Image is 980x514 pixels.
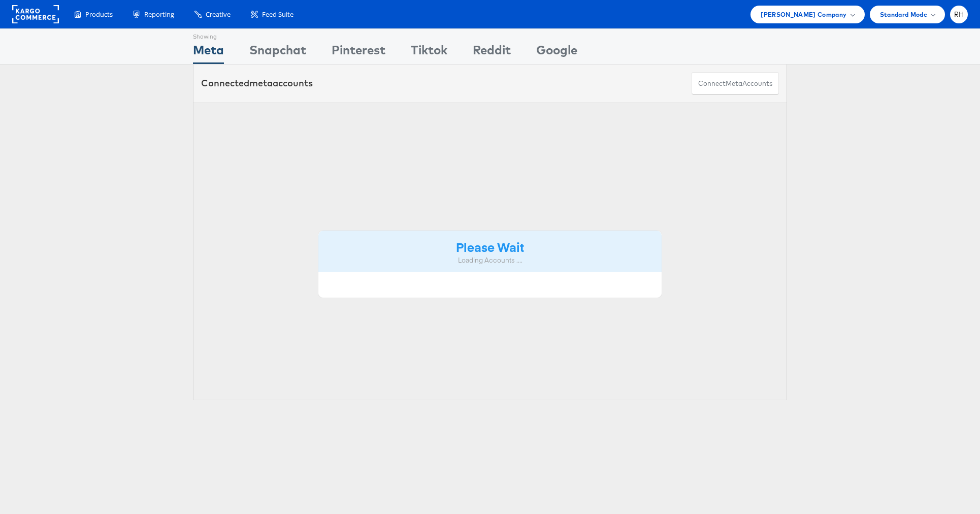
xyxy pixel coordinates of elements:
[536,41,577,64] div: Google
[201,77,313,90] div: Connected accounts
[456,238,524,255] strong: Please Wait
[473,41,511,64] div: Reddit
[326,255,654,265] div: Loading Accounts ....
[411,41,447,64] div: Tiktok
[144,10,174,19] span: Reporting
[249,41,306,64] div: Snapchat
[206,10,231,19] span: Creative
[85,10,113,19] span: Products
[249,77,273,89] span: meta
[761,9,846,20] span: [PERSON_NAME] Company
[954,11,964,18] span: RH
[193,29,224,41] div: Showing
[692,72,779,95] button: ConnectmetaAccounts
[262,10,293,19] span: Feed Suite
[193,41,224,64] div: Meta
[332,41,385,64] div: Pinterest
[726,79,742,88] span: meta
[880,9,927,20] span: Standard Mode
